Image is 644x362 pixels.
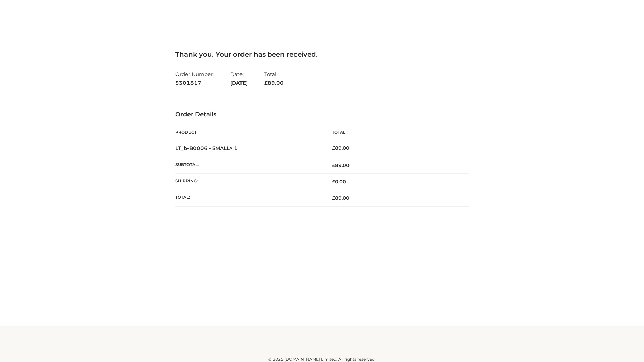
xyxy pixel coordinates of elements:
[175,68,214,89] li: Order Number:
[332,195,335,201] span: £
[230,79,248,87] strong: [DATE]
[175,111,469,118] h3: Order Details
[332,179,335,185] span: £
[332,145,335,151] span: £
[332,179,346,185] bdi: 0.00
[230,68,248,89] li: Date:
[175,125,322,140] th: Product
[175,145,238,152] strong: LT_b-B0006 - SMALL
[264,68,284,89] li: Total:
[264,80,268,86] span: £
[332,195,350,201] span: 89.00
[175,174,322,190] th: Shipping:
[322,125,469,140] th: Total
[230,145,238,152] strong: × 1
[332,162,350,168] span: 89.00
[332,145,350,151] bdi: 89.00
[175,79,214,87] strong: 5301817
[264,80,284,86] span: 89.00
[175,190,322,206] th: Total:
[175,157,322,173] th: Subtotal:
[175,50,469,58] h3: Thank you. Your order has been received.
[332,162,335,168] span: £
